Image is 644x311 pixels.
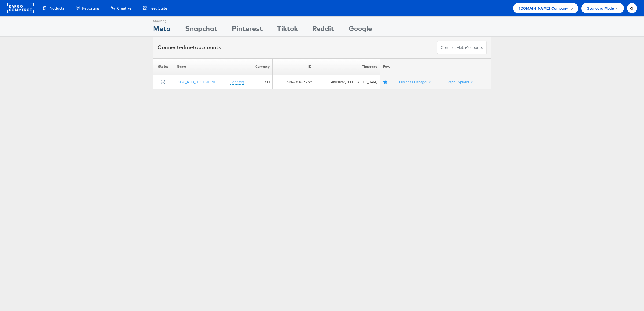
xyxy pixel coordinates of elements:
span: meta [185,44,198,51]
span: Feed Suite [149,6,167,11]
div: Snapchat [185,23,217,36]
a: Graph Explorer [446,80,473,84]
th: Name [174,58,247,75]
span: meta [456,45,466,50]
th: Currency [247,58,272,75]
span: Standard Mode [587,5,614,11]
span: Products [49,6,64,11]
a: CARS_ACQ_HIGH INTENT [177,79,215,84]
th: ID [272,58,315,75]
div: Tiktok [277,23,298,36]
a: (rename) [230,79,244,84]
span: RH [629,6,635,10]
div: Pinterest [232,23,263,36]
div: Showing [153,17,171,23]
td: USD [247,75,272,89]
th: Timezone [315,58,380,75]
span: Reporting [82,6,99,11]
th: Status [153,58,174,75]
div: Reddit [312,23,334,36]
span: Creative [117,6,131,11]
td: America/[GEOGRAPHIC_DATA] [315,75,380,89]
div: Connected accounts [158,44,221,51]
a: Business Manager [399,80,431,84]
div: Meta [153,23,171,36]
div: Google [348,23,372,36]
button: ConnectmetaAccounts [437,41,487,54]
span: [DOMAIN_NAME] Company [519,5,568,11]
td: 1993426807575592 [272,75,315,89]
